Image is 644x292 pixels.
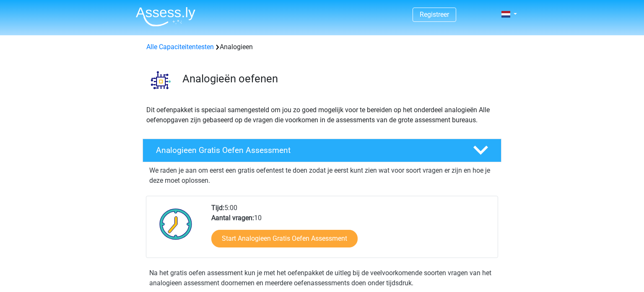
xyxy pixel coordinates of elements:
b: Tijd: [211,204,224,212]
div: Na het gratis oefen assessment kun je met het oefenpakket de uitleg bij de veelvoorkomende soorte... [146,268,498,288]
div: Analogieen [143,42,501,52]
b: Aantal vragen: [211,214,254,222]
a: Analogieen Gratis Oefen Assessment [139,139,505,162]
p: Dit oefenpakket is speciaal samengesteld om jou zo goed mogelijk voor te bereiden op het onderdee... [146,105,498,125]
a: Alle Capaciteitentesten [146,43,214,51]
h4: Analogieen Gratis Oefen Assessment [156,145,460,155]
p: We raden je aan om eerst een gratis oefentest te doen zodat je eerst kunt zien wat voor soort vra... [149,166,495,186]
img: analogieen [143,62,179,98]
h3: Analogieën oefenen [182,72,495,85]
div: 5:00 10 [205,203,497,258]
a: Registreer [420,11,449,18]
img: Klok [155,203,197,245]
a: Start Analogieen Gratis Oefen Assessment [211,230,358,247]
img: Assessly [136,7,195,26]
